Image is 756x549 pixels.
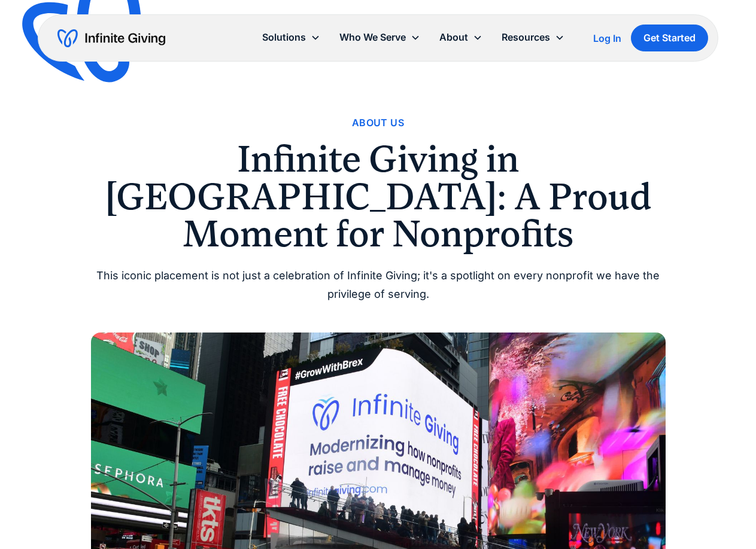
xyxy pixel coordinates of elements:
[492,25,574,50] div: Resources
[253,25,330,50] div: Solutions
[262,29,306,45] div: Solutions
[430,25,492,50] div: About
[91,141,666,252] h1: Infinite Giving in [GEOGRAPHIC_DATA]: A Proud Moment for Nonprofits
[352,115,404,131] a: About Us
[593,33,621,43] div: Log In
[330,25,430,50] div: Who We Serve
[502,29,550,45] div: Resources
[593,31,621,45] a: Log In
[57,29,165,48] a: home
[91,267,666,303] div: This iconic placement is not just a celebration of Infinite Giving; it's a spotlight on every non...
[439,29,468,45] div: About
[339,29,406,45] div: Who We Serve
[631,25,708,51] a: Get Started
